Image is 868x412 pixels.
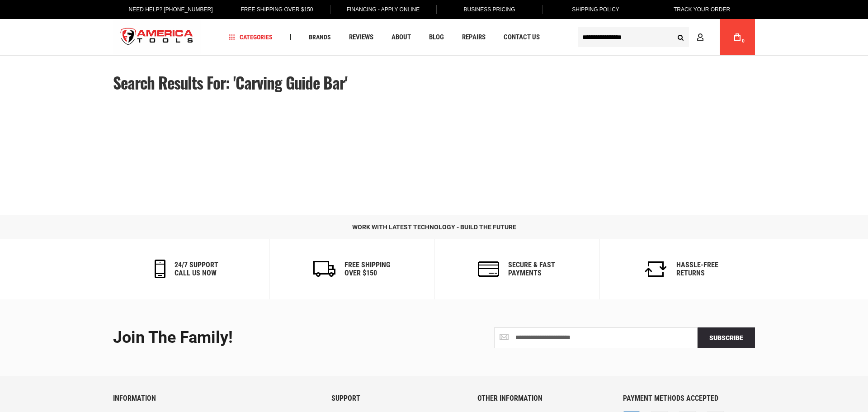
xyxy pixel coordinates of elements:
[504,34,540,41] span: Contact Us
[623,394,755,403] h6: PAYMENT METHODS ACCEPTED
[392,34,411,41] span: About
[425,31,448,43] a: Blog
[225,31,277,43] a: Categories
[698,327,755,348] button: Subscribe
[113,20,201,54] a: store logo
[113,71,347,94] span: Search results for: 'carving guide bar'
[672,28,689,46] button: Search
[709,334,743,341] span: Subscribe
[729,19,746,55] a: 0
[572,6,619,13] span: Shipping Policy
[349,34,373,41] span: Reviews
[309,34,331,40] span: Brands
[345,31,377,43] a: Reviews
[387,31,415,43] a: About
[676,261,718,277] h6: Hassle-Free Returns
[113,394,318,403] h6: INFORMATION
[229,34,273,40] span: Categories
[113,329,427,347] div: Join the Family!
[331,394,463,403] h6: SUPPORT
[305,31,335,43] a: Brands
[462,34,486,41] span: Repairs
[477,394,609,403] h6: OTHER INFORMATION
[458,31,490,43] a: Repairs
[500,31,544,43] a: Contact Us
[344,261,390,277] h6: Free Shipping Over $150
[175,261,218,277] h6: 24/7 support call us now
[429,34,444,41] span: Blog
[113,20,201,54] img: America Tools
[742,38,745,43] span: 0
[508,261,555,277] h6: secure & fast payments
